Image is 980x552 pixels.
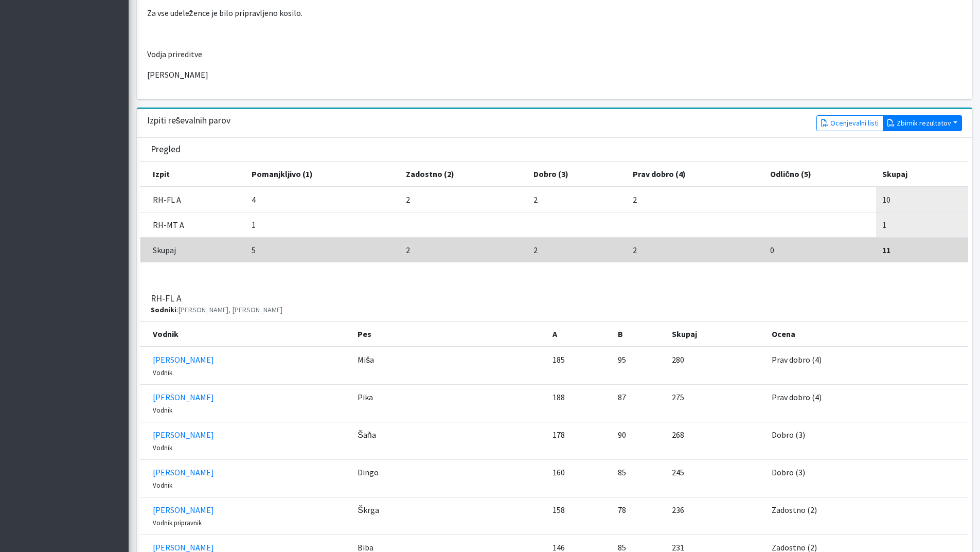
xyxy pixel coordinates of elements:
td: 2 [400,237,527,262]
strong: Sodniki [151,305,176,314]
p: Vodja prireditve [147,48,962,60]
td: Skupaj [140,237,245,262]
th: Dobro (3) [527,162,627,187]
th: Prav dobro (4) [627,162,764,187]
td: 158 [546,497,612,535]
td: Pika [351,385,546,422]
td: 78 [612,497,666,535]
td: 236 [666,497,765,535]
th: Skupaj [666,322,765,347]
th: A [546,322,612,347]
th: Ocena [765,322,968,347]
h3: Izpiti reševalnih parov [147,115,231,126]
td: 2 [627,237,764,262]
h3: RH-FL A [151,293,282,315]
span: Vodnik [153,406,172,414]
span: Vodnik [153,481,172,489]
td: RH-FL A [140,187,245,212]
td: 160 [546,460,612,497]
span: Vodnik [153,443,172,452]
span: [PERSON_NAME], [PERSON_NAME] [178,305,282,314]
th: Odlično (5) [764,162,876,187]
td: 87 [612,385,666,422]
button: Zbirnik rezultatov [883,115,962,131]
a: [PERSON_NAME] [153,392,214,402]
span: Vodnik [153,368,172,377]
td: Prav dobro (4) [765,347,968,385]
td: RH-MT A [140,212,245,237]
th: Vodnik [140,322,351,347]
small: : [151,305,282,314]
a: Ocenjevalni listi [816,115,883,131]
p: Za vse udeležence je bilo pripravljeno kosilo. [147,7,962,19]
a: [PERSON_NAME] [153,354,214,365]
a: [PERSON_NAME] [153,467,214,477]
td: Dingo [351,460,546,497]
td: Miša [351,347,546,385]
td: 0 [764,237,876,262]
td: Dobro (3) [765,422,968,460]
h3: Pregled [151,144,181,155]
td: 268 [666,422,765,460]
td: Prav dobro (4) [765,385,968,422]
th: Skupaj [876,162,968,187]
td: Šaňa [351,422,546,460]
td: 1 [876,212,968,237]
th: Pomanjkljivo (1) [245,162,400,187]
td: Škrga [351,497,546,535]
td: 1 [245,212,400,237]
strong: 11 [882,245,890,255]
td: 2 [527,237,627,262]
td: 245 [666,460,765,497]
td: 90 [612,422,666,460]
td: 85 [612,460,666,497]
td: 95 [612,347,666,385]
p: [PERSON_NAME] [147,68,962,81]
td: 4 [245,187,400,212]
td: 178 [546,422,612,460]
td: 2 [527,187,627,212]
td: 5 [245,237,400,262]
td: Dobro (3) [765,460,968,497]
a: [PERSON_NAME] [153,430,214,440]
th: B [612,322,666,347]
td: 2 [400,187,527,212]
th: Izpit [140,162,245,187]
a: [PERSON_NAME] [153,505,214,515]
span: Vodnik pripravnik [153,519,202,527]
td: Zadostno (2) [765,497,968,535]
td: 275 [666,385,765,422]
td: 10 [876,187,968,212]
td: 2 [627,187,764,212]
td: 280 [666,347,765,385]
th: Zadostno (2) [400,162,527,187]
td: 188 [546,385,612,422]
td: 185 [546,347,612,385]
th: Pes [351,322,546,347]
